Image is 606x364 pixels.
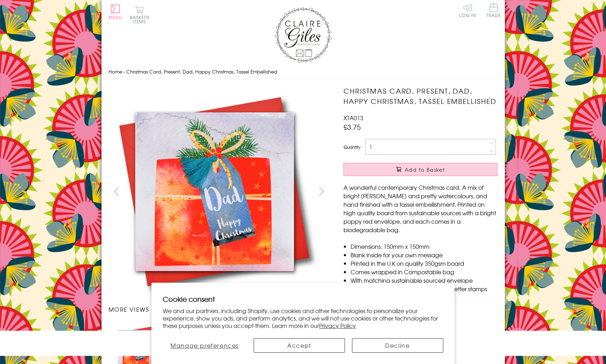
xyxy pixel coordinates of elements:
span: £3.75 [344,122,361,132]
p: A wonderful contemporary Christmas card. A mix of bright [PERSON_NAME] and pretty watercolours, a... [344,183,497,234]
h1: Christmas Card, Present, Dad, Happy Christmas, Tassel Embellished [344,86,497,106]
li: Blank inside for your own message [351,251,497,259]
p: We and our partners, including Shopify, use cookies and other technologies to personalize your ex... [163,307,443,329]
a: Trade [486,4,501,19]
a: Privacy Policy [319,321,356,330]
img: Christmas Card, Present, Dad, Happy Christmas, Tassel Embellished [329,86,542,298]
button: Basket0 items [130,6,149,24]
span: 0 items [133,14,149,25]
span: Christmas Card, Present, Dad, Happy Christmas, Tassel Embellished [126,68,277,75]
button: Decline [352,338,443,353]
h3: More views [109,305,330,313]
span: XTA013 [344,113,363,122]
button: Accept [254,338,345,353]
img: Claire Giles Greetings Cards [275,7,331,63]
a: Home [109,68,122,75]
span: Add to Basket [405,166,445,173]
li: With matching sustainable sourced envelope [351,276,497,284]
li: Printed in the U.K on quality 350gsm board [351,259,497,268]
li: Dimensions: 150mm x 150mm [351,242,497,251]
img: Christmas Card, Present, Dad, Happy Christmas, Tassel Embellished [108,86,321,298]
a: Log In [459,4,476,17]
span: › [123,68,125,75]
h2: Cookie consent [163,294,443,304]
nav: breadcrumbs [109,65,498,79]
button: Menu [109,5,122,19]
button: prev [109,183,125,199]
span: Menu [109,14,122,20]
button: next [313,183,329,199]
span: Manage preferences [171,341,239,350]
li: Comes wrapped in Compostable bag [351,268,497,276]
button: Add to Basket [344,163,497,176]
label: Quantity [344,144,360,150]
button: Manage preferences [163,338,247,353]
span: Trade [486,4,501,17]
